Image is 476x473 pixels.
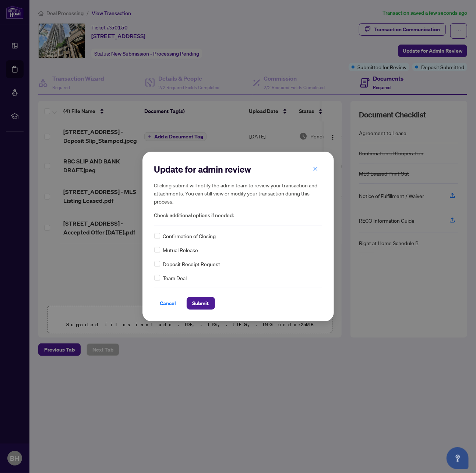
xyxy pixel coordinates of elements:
[187,297,215,310] button: Submit
[193,297,209,309] span: Submit
[154,297,182,310] button: Cancel
[163,274,187,282] span: Team Deal
[154,163,322,175] h2: Update for admin review
[154,211,322,220] span: Check additional options if needed:
[163,246,198,254] span: Mutual Release
[154,181,322,205] h5: Clicking submit will notify the admin team to review your transaction and attachments. You can st...
[160,297,176,309] span: Cancel
[313,166,318,172] span: close
[163,232,216,240] span: Confirmation of Closing
[447,447,469,469] button: Open asap
[163,260,221,268] span: Deposit Receipt Request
